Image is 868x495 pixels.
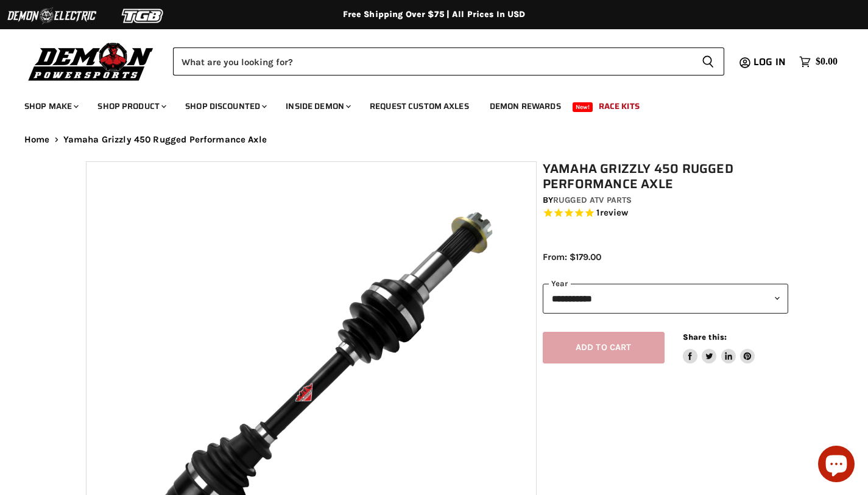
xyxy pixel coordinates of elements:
img: TGB Logo 2 [97,4,189,27]
span: review [600,208,629,219]
ul: Main menu [15,89,834,119]
aside: Share this: [683,332,755,364]
div: by [543,194,789,207]
inbox-online-store-chat: Shopify online store chat [814,446,858,485]
button: Search [692,47,724,75]
a: Log in [748,57,793,68]
img: Demon Powersports [24,40,158,83]
a: Demon Rewards [481,94,570,119]
span: Yamaha Grizzly 450 Rugged Performance Axle [63,135,267,145]
a: Shop Product [88,94,174,119]
span: From: $179.00 [543,251,601,262]
span: Share this: [683,332,727,342]
select: year [543,284,789,314]
a: Home [24,135,50,145]
a: Shop Make [15,94,86,119]
h1: Yamaha Grizzly 450 Rugged Performance Axle [543,161,789,192]
span: Rated 5.0 out of 5 stars 1 reviews [543,207,789,220]
span: New! [573,102,593,112]
input: Search [173,47,692,75]
span: Log in [753,54,786,69]
img: Demon Electric Logo 2 [6,4,97,27]
span: $0.00 [816,56,838,68]
a: $0.00 [793,53,844,71]
a: Inside Demon [277,94,358,119]
a: Request Custom Axles [361,94,478,119]
a: Shop Discounted [176,94,274,119]
span: 1 reviews [596,208,628,219]
a: Race Kits [590,94,649,119]
a: Rugged ATV Parts [553,195,632,205]
form: Product [173,47,724,75]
